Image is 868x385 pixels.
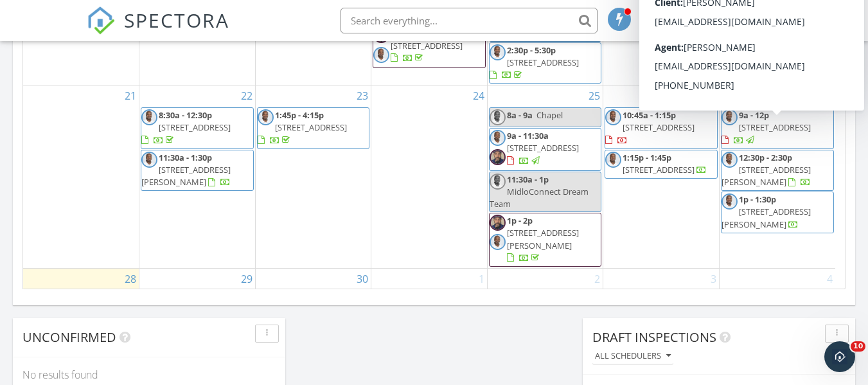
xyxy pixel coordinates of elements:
[739,152,792,163] span: 12:30p - 2:30p
[238,269,255,289] a: Go to September 29, 2025
[851,341,865,352] span: 10
[489,42,602,84] a: 2:30p - 5:30p [STREET_ADDRESS]
[702,85,719,106] a: Go to September 26, 2025
[507,109,533,121] span: 8a - 9a
[603,268,720,333] td: Go to October 3, 2025
[139,268,256,333] td: Go to September 29, 2025
[87,6,115,35] img: The Best Home Inspection Software - Spectora
[507,215,579,264] a: 1p - 2p [STREET_ADDRESS][PERSON_NAME]
[490,215,506,231] img: stjmobon448559306
[605,152,621,168] img: unnamed.jpg
[373,47,389,63] img: unnamed.jpg
[708,269,719,289] a: Go to October 3, 2025
[490,149,506,165] img: stjmobon448559306
[354,85,371,106] a: Go to September 23, 2025
[721,192,834,233] a: 1p - 1:30p [STREET_ADDRESS][PERSON_NAME]
[489,213,602,267] a: 1p - 2p [STREET_ADDRESS][PERSON_NAME]
[605,107,718,149] a: 10:45a - 1:15p [STREET_ADDRESS]
[586,85,603,106] a: Go to September 25, 2025
[605,150,718,179] a: 1:15p - 1:45p [STREET_ADDRESS]
[87,17,229,44] a: SPECTORA
[487,268,603,333] td: Go to October 2, 2025
[721,107,834,149] a: 9a - 12p [STREET_ADDRESS]
[141,152,231,188] a: 11:30a - 1:30p [STREET_ADDRESS][PERSON_NAME]
[487,85,603,269] td: Go to September 25, 2025
[507,142,579,154] span: [STREET_ADDRESS]
[23,268,139,333] td: Go to September 28, 2025
[623,152,707,175] a: 1:15p - 1:45p [STREET_ADDRESS]
[721,150,834,192] a: 12:30p - 2:30p [STREET_ADDRESS][PERSON_NAME]
[644,21,773,33] div: Wisdom Property Inspections
[722,193,738,210] img: unnamed.jpg
[371,85,488,269] td: Go to September 24, 2025
[490,109,506,125] img: unnamed.jpg
[824,269,835,289] a: Go to October 4, 2025
[719,85,835,269] td: Go to September 27, 2025
[507,215,533,226] span: 1p - 2p
[238,85,255,106] a: Go to September 22, 2025
[680,8,763,21] div: [PERSON_NAME]
[141,164,231,188] span: [STREET_ADDRESS][PERSON_NAME]
[603,85,720,269] td: Go to September 26, 2025
[722,152,738,168] img: unnamed.jpg
[124,6,229,33] span: SPECTORA
[592,328,716,346] span: Draft Inspections
[371,268,488,333] td: Go to October 1, 2025
[141,109,157,125] img: unnamed.jpg
[507,174,549,185] span: 11:30a - 1p
[122,269,139,289] a: Go to September 28, 2025
[255,85,371,269] td: Go to September 23, 2025
[623,121,695,133] span: [STREET_ADDRESS]
[507,227,579,251] span: [STREET_ADDRESS][PERSON_NAME]
[819,85,835,106] a: Go to September 27, 2025
[595,352,671,361] div: All schedulers
[255,268,371,333] td: Go to September 30, 2025
[23,85,139,269] td: Go to September 21, 2025
[391,27,463,63] a: 12:15p - 2:15p [STREET_ADDRESS]
[623,152,671,163] span: 1:15p - 1:45p
[605,109,695,145] a: 10:45a - 1:15p [STREET_ADDRESS]
[373,25,486,67] a: 12:15p - 2:15p [STREET_ADDRESS]
[490,174,506,190] img: unnamed.jpg
[159,121,231,133] span: [STREET_ADDRESS]
[722,152,811,188] a: 12:30p - 2:30p [STREET_ADDRESS][PERSON_NAME]
[159,109,212,121] span: 8:30a - 12:30p
[354,269,371,289] a: Go to September 30, 2025
[536,109,563,121] span: Chapel
[139,85,256,269] td: Go to September 22, 2025
[490,44,506,60] img: unnamed.jpg
[22,328,116,346] span: Unconfirmed
[141,109,231,145] a: 8:30a - 12:30p [STREET_ADDRESS]
[159,152,212,163] span: 11:30a - 1:30p
[275,121,347,133] span: [STREET_ADDRESS]
[824,341,855,372] iframe: Intercom live chat
[141,152,157,168] img: unnamed.jpg
[141,107,254,149] a: 8:30a - 12:30p [STREET_ADDRESS]
[722,206,811,229] span: [STREET_ADDRESS][PERSON_NAME]
[722,109,738,125] img: unnamed.jpg
[739,121,811,133] span: [STREET_ADDRESS]
[122,85,139,106] a: Go to September 21, 2025
[592,269,603,289] a: Go to October 2, 2025
[257,107,370,149] a: 1:45p - 4:15p [STREET_ADDRESS]
[507,57,579,68] span: [STREET_ADDRESS]
[623,109,676,121] span: 10:45a - 1:15p
[275,109,324,121] span: 1:45p - 4:15p
[391,40,463,51] span: [STREET_ADDRESS]
[592,348,673,365] button: All schedulers
[490,130,506,146] img: unnamed.jpg
[719,268,835,333] td: Go to October 4, 2025
[605,109,621,125] img: unnamed.jpg
[739,193,776,205] span: 1p - 1:30p
[490,44,579,80] a: 2:30p - 5:30p [STREET_ADDRESS]
[623,164,695,175] span: [STREET_ADDRESS]
[507,130,549,141] span: 9a - 11:30a
[722,164,811,188] span: [STREET_ADDRESS][PERSON_NAME]
[476,269,487,289] a: Go to October 1, 2025
[722,193,811,229] a: 1p - 1:30p [STREET_ADDRESS][PERSON_NAME]
[489,128,602,170] a: 9a - 11:30a [STREET_ADDRESS]
[141,150,254,192] a: 11:30a - 1:30p [STREET_ADDRESS][PERSON_NAME]
[470,85,487,106] a: Go to September 24, 2025
[258,109,274,125] img: unnamed.jpg
[507,44,556,56] span: 2:30p - 5:30p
